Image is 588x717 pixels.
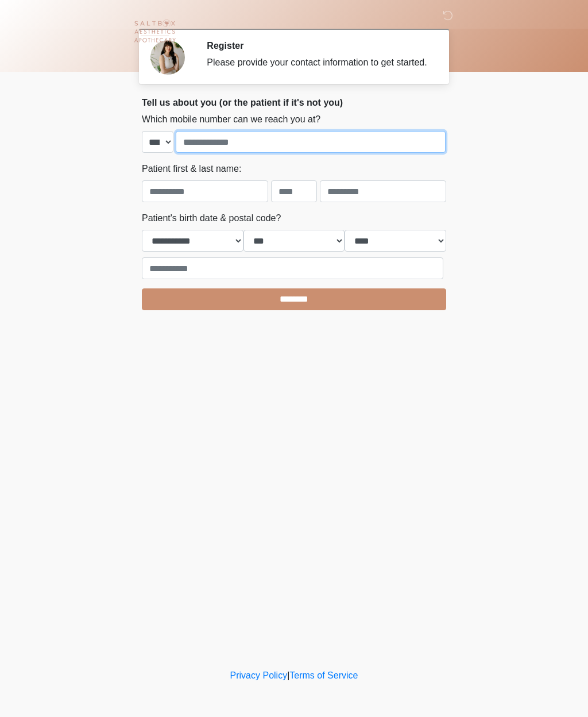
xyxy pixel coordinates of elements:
[287,670,289,680] a: |
[142,162,241,176] label: Patient first & last name:
[142,211,281,225] label: Patient's birth date & postal code?
[142,97,446,108] h2: Tell us about you (or the patient if it's not you)
[130,9,179,57] img: Saltbox Aesthetics Logo
[289,670,358,680] a: Terms of Service
[142,113,320,126] label: Which mobile number can we reach you at?
[230,670,288,680] a: Privacy Policy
